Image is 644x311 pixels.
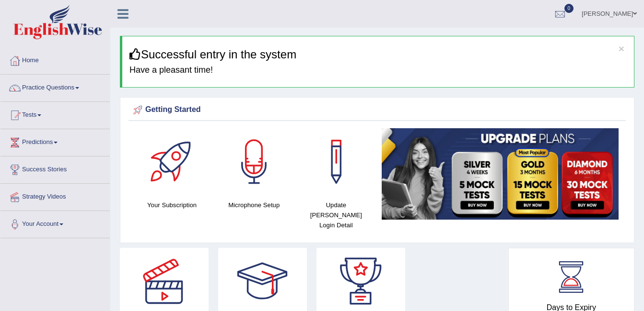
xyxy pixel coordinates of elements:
h4: Have a pleasant time! [129,66,627,75]
a: Strategy Videos [0,184,110,208]
img: small5.jpg [382,128,619,220]
a: Success Stories [0,156,110,180]
h4: Microphone Setup [218,200,290,210]
a: Practice Questions [0,75,110,99]
div: Getting Started [131,103,623,117]
a: Predictions [0,129,110,153]
span: 0 [564,4,574,13]
h4: Update [PERSON_NAME] Login Detail [300,200,372,230]
a: Your Account [0,211,110,235]
h3: Successful entry in the system [129,48,627,61]
a: Tests [0,102,110,126]
button: × [619,44,624,54]
a: Home [0,47,110,71]
h4: Your Subscription [136,200,208,210]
